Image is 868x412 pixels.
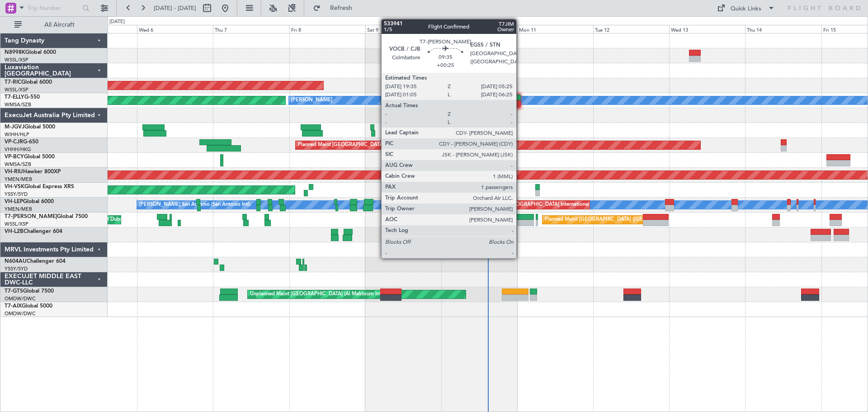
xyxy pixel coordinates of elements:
button: Refresh [309,1,363,15]
div: Quick Links [731,5,761,14]
a: YSSY/SYD [5,191,28,198]
a: VP-BCYGlobal 5000 [5,154,55,160]
span: VH-VSK [5,184,24,189]
input: Trip Number [28,1,80,15]
div: Planned Maint [GEOGRAPHIC_DATA] ([GEOGRAPHIC_DATA] International) [418,198,591,212]
a: WSSL/XSP [5,86,28,93]
span: T7-RIC [5,80,21,85]
a: T7-[PERSON_NAME]Global 7500 [5,214,88,219]
span: VP-CJR [5,139,23,145]
a: WMSA/SZB [5,161,31,168]
a: T7-GTSGlobal 7500 [5,289,54,294]
span: T7-GTS [5,289,23,294]
div: Mon 11 [517,25,593,33]
div: Thu 7 [213,25,289,33]
div: Planned Maint [GEOGRAPHIC_DATA] ([GEOGRAPHIC_DATA] Intl) [298,138,449,152]
div: [DATE] [109,18,125,26]
a: WSSL/XSP [5,221,28,227]
span: VH-RIU [5,169,23,175]
div: Thu 14 [745,25,821,33]
span: T7-ELLY [5,95,24,100]
a: T7-ELLYG-550 [5,95,40,100]
span: N8998K [5,50,25,55]
div: Planned Maint [GEOGRAPHIC_DATA] ([GEOGRAPHIC_DATA]) [545,213,687,227]
a: T7-RICGlobal 6000 [5,80,52,85]
div: [PERSON_NAME] [291,94,332,107]
a: VH-L2BChallenger 604 [5,229,62,234]
button: Quick Links [712,1,779,15]
a: YMEN/MEB [5,206,32,213]
a: VH-RIUHawker 800XP [5,169,61,175]
div: Wed 13 [669,25,745,33]
a: WIHH/HLP [5,131,29,138]
span: Refresh [322,5,360,11]
a: OMDW/DWC [5,310,36,317]
a: M-JGVJGlobal 5000 [5,124,55,130]
a: VHHH/HKG [5,146,31,153]
div: [PERSON_NAME] San Antonio (San Antonio Intl) [139,198,250,212]
span: All Aircraft [24,22,95,28]
span: N604AU [5,259,27,264]
div: Planned Maint Dubai (Al Maktoum Intl) [76,213,165,227]
a: VH-LEPGlobal 6000 [5,199,54,204]
a: YMEN/MEB [5,176,32,183]
a: T7-AIXGlobal 5000 [5,303,52,309]
a: N604AUChallenger 604 [5,259,66,264]
button: All Aircraft [10,18,98,32]
div: Wed 6 [137,25,213,33]
div: Fri 8 [289,25,365,33]
a: WMSA/SZB [5,101,31,108]
a: N8998KGlobal 6000 [5,50,56,55]
span: T7-[PERSON_NAME] [5,214,57,219]
a: YSSY/SYD [5,265,28,272]
div: Sat 9 [365,25,441,33]
div: Sun 10 [441,25,517,33]
a: OMDW/DWC [5,295,36,302]
a: WSSL/XSP [5,57,28,63]
a: VP-CJRG-650 [5,139,38,145]
a: VH-VSKGlobal Express XRS [5,184,74,189]
div: Tue 12 [593,25,669,33]
span: VH-LEP [5,199,23,204]
span: VP-BCY [5,154,24,160]
span: M-JGVJ [5,124,24,130]
span: [DATE] - [DATE] [154,4,196,12]
div: Unplanned Maint [GEOGRAPHIC_DATA] (Al Maktoum Intl) [250,288,384,301]
span: VH-L2B [5,229,24,234]
span: T7-AIX [5,303,22,309]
